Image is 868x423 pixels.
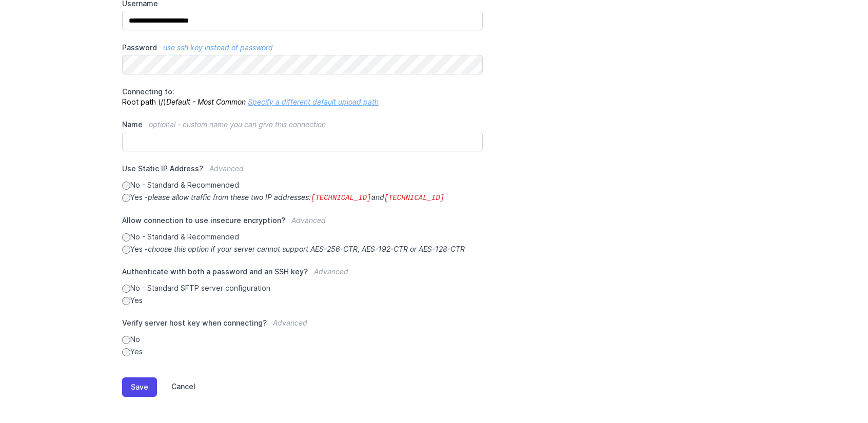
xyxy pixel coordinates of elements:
label: No - Standard SFTP server configuration [122,283,483,293]
label: Use Static IP Address? [122,164,483,180]
label: Authenticate with both a password and an SSH key? [122,267,483,283]
input: Yes [122,348,130,356]
span: optional - custom name you can give this connection [149,120,326,129]
label: Allow connection to use insecure encryption? [122,215,483,232]
input: No [122,336,130,344]
label: No - Standard & Recommended [122,232,483,242]
span: Advanced [291,216,326,225]
i: choose this option if your server cannot support AES-256-CTR, AES-192-CTR or AES-128-CTR [148,245,465,253]
span: Advanced [273,318,307,327]
i: Default - Most Common [166,97,246,106]
span: Advanced [209,164,244,173]
input: Yes [122,297,130,305]
input: Yes -choose this option if your server cannot support AES-256-CTR, AES-192-CTR or AES-128-CTR [122,246,130,254]
span: Connecting to: [122,87,174,96]
label: Password [122,43,483,53]
label: Yes - [122,244,483,254]
p: Root path (/) [122,87,483,107]
label: No [122,334,483,345]
input: No - Standard SFTP server configuration [122,285,130,293]
a: Specify a different default upload path [248,97,379,106]
span: Advanced [314,267,348,276]
input: Yes -please allow traffic from these two IP addresses:[TECHNICAL_ID]and[TECHNICAL_ID] [122,194,130,202]
label: No - Standard & Recommended [122,180,483,190]
input: No - Standard & Recommended [122,233,130,241]
label: Yes [122,295,483,306]
iframe: Drift Widget Chat Controller [817,372,856,411]
code: [TECHNICAL_ID] [384,194,445,202]
a: Cancel [157,377,195,397]
a: use ssh key instead of password [163,43,273,52]
label: Yes - [122,192,483,203]
label: Verify server host key when connecting? [122,318,483,334]
label: Yes [122,347,483,357]
input: No - Standard & Recommended [122,182,130,190]
code: [TECHNICAL_ID] [311,194,371,202]
label: Name [122,119,483,130]
button: Save [122,377,157,397]
i: please allow traffic from these two IP addresses: and [148,193,444,202]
